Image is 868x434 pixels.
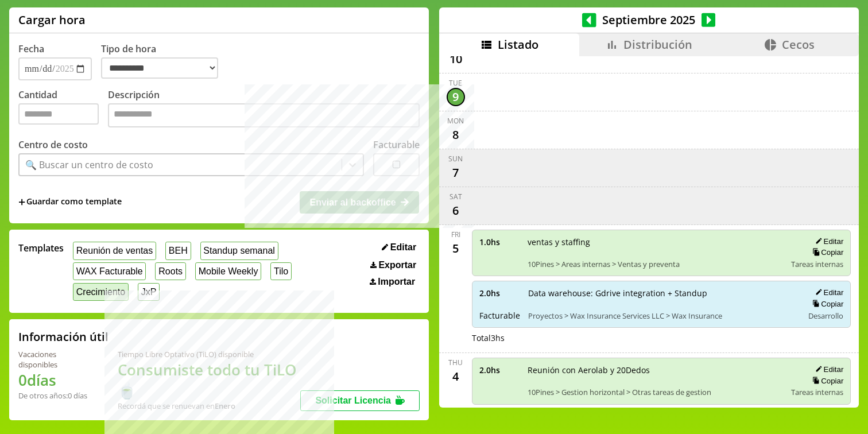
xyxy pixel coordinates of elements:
input: Cantidad [18,103,99,125]
div: Fri [451,230,460,239]
button: Copiar [809,299,843,309]
span: Distribución [623,37,692,52]
b: Enero [215,401,235,411]
div: Thu [448,358,463,367]
div: scrollable content [439,56,859,406]
button: Copiar [809,376,843,386]
div: 🔍 Buscar un centro de costo [25,158,153,171]
span: 10Pines > Gestion horizontal > Otras tareas de gestion [528,387,784,397]
span: +Guardar como template [18,196,122,208]
div: Vacaciones disponibles [18,349,90,370]
div: Tue [449,78,462,88]
button: Copiar [809,247,843,257]
div: Sat [449,192,462,201]
span: + [18,196,25,208]
span: 2.0 hs [479,288,520,299]
label: Centro de costo [18,138,88,151]
div: 9 [447,88,465,106]
button: Reunión de ventas [73,242,156,259]
div: 7 [447,164,465,182]
div: 8 [447,126,465,144]
div: 4 [447,367,465,386]
select: Tipo de hora [101,57,218,79]
label: Tipo de hora [101,42,227,80]
label: Descripción [108,88,420,130]
span: 10Pines > Areas internas > Ventas y preventa [528,259,784,269]
textarea: Descripción [108,103,420,127]
span: Tareas internas [791,259,843,269]
h1: 0 días [18,370,90,390]
span: Listado [498,37,538,52]
span: ventas y staffing [528,237,784,247]
label: Facturable [373,138,420,151]
button: Editar [378,242,420,253]
h2: Información útil [18,329,108,344]
h1: Consumiste todo tu TiLO 🍵 [118,359,301,401]
button: Tilo [270,262,292,280]
span: Proyectos > Wax Insurance Services LLC > Wax Insurance [528,311,796,321]
span: Facturable [479,310,520,321]
div: Mon [447,116,464,126]
label: Cantidad [18,88,108,130]
button: Editar [812,288,843,297]
div: Sun [448,154,463,164]
button: JxP [138,283,160,301]
label: Fecha [18,42,44,55]
button: Roots [155,262,185,280]
span: Desarrollo [808,311,843,321]
span: Reunión con Aerolab y 20Dedos [528,365,784,375]
button: Solicitar Licencia [300,390,420,411]
span: 2.0 hs [479,365,520,375]
div: 10 [447,50,465,68]
span: Septiembre 2025 [596,12,702,28]
button: Mobile Weekly [195,262,261,280]
button: Crecimiento [73,283,129,301]
span: Solicitar Licencia [315,396,391,405]
div: Recordá que se renuevan en [118,401,301,411]
div: Tiempo Libre Optativo (TiLO) disponible [118,349,301,359]
button: Exportar [367,259,420,271]
button: Editar [812,237,843,246]
button: Standup semanal [200,242,278,259]
button: WAX Facturable [73,262,146,280]
span: Data warehouse: Gdrive integration + Standup [528,288,796,299]
span: Editar [390,242,416,253]
div: De otros años: 0 días [18,390,90,401]
button: Editar [812,365,843,374]
span: Templates [18,242,64,254]
span: Tareas internas [791,387,843,397]
div: Total 3 hs [472,332,851,343]
h1: Cargar hora [18,12,86,28]
button: BEH [165,242,191,259]
span: Cecos [782,37,815,52]
span: Importar [378,277,415,287]
span: Exportar [378,260,416,270]
div: 6 [447,201,465,220]
div: 5 [447,239,465,258]
span: 1.0 hs [479,237,520,247]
